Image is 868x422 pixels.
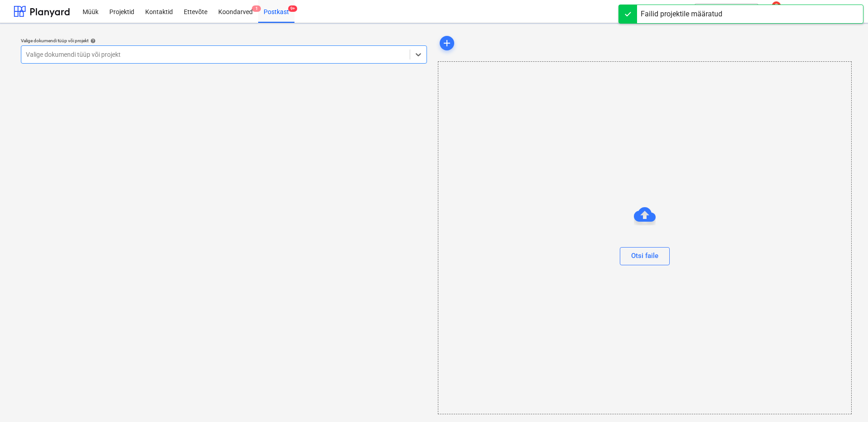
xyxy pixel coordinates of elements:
[252,5,261,12] span: 1
[823,378,868,422] iframe: Chat Widget
[631,250,658,262] div: Otsi faile
[641,9,722,20] div: Failid projektile määratud
[438,61,852,414] div: Otsi faile
[21,38,427,44] div: Valige dokumendi tüüp või projekt
[441,38,452,49] span: add
[88,38,96,44] span: help
[288,5,297,12] span: 9+
[620,247,670,265] button: Otsi faile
